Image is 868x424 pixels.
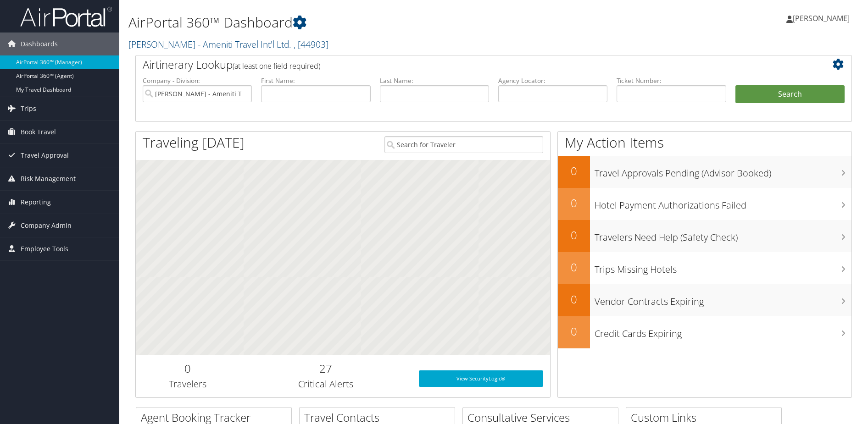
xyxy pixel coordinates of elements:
[558,156,851,188] a: 0Travel Approvals Pending (Advisor Booked)
[246,378,405,391] h3: Critical Alerts
[246,361,405,376] h2: 27
[595,323,851,340] h3: Credit Cards Expiring
[595,194,851,212] h3: Hotel Payment Authorizations Failed
[128,13,615,32] h1: AirPortal 360™ Dashboard
[558,316,851,348] a: 0Credit Cards Expiring
[21,214,72,237] span: Company Admin
[21,237,68,260] span: Employee Tools
[558,259,590,275] h2: 0
[595,291,851,308] h3: Vendor Contracts Expiring
[21,167,76,190] span: Risk Management
[143,57,785,72] h2: Airtinerary Lookup
[498,76,607,85] label: Agency Locator:
[558,133,851,152] h1: My Action Items
[558,195,590,211] h2: 0
[294,38,328,50] span: , [ 44903 ]
[558,227,590,243] h2: 0
[21,33,58,55] span: Dashboards
[419,370,543,387] a: View SecurityLogic®
[595,162,851,180] h3: Travel Approvals Pending (Advisor Booked)
[558,284,851,316] a: 0Vendor Contracts Expiring
[143,378,233,391] h3: Travelers
[261,76,370,85] label: First Name:
[786,5,859,32] a: [PERSON_NAME]
[735,85,845,104] button: Search
[595,226,851,244] h3: Travelers Need Help (Safety Check)
[384,136,543,153] input: Search for Traveler
[558,188,851,220] a: 0Hotel Payment Authorizations Failed
[558,220,851,252] a: 0Travelers Need Help (Safety Check)
[558,324,590,339] h2: 0
[558,292,590,307] h2: 0
[793,13,850,23] span: [PERSON_NAME]
[595,259,851,276] h3: Trips Missing Hotels
[21,191,51,214] span: Reporting
[380,76,489,85] label: Last Name:
[128,38,328,50] a: [PERSON_NAME] - Ameniti Travel Int'l Ltd.
[21,97,36,120] span: Trips
[617,76,726,85] label: Ticket Number:
[558,252,851,284] a: 0Trips Missing Hotels
[20,6,112,28] img: airportal-logo.png
[558,163,590,179] h2: 0
[143,133,245,152] h1: Traveling [DATE]
[143,361,233,376] h2: 0
[233,61,320,71] span: (at least one field required)
[21,121,56,143] span: Book Travel
[21,144,69,167] span: Travel Approval
[143,76,252,85] label: Company - Division:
